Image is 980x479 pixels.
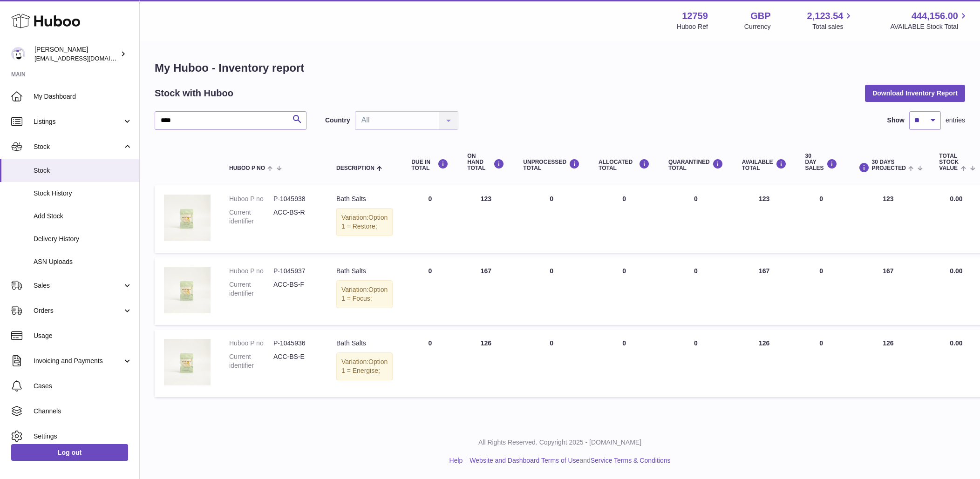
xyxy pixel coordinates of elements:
span: Channels [34,407,132,416]
td: 167 [847,257,930,325]
span: Option 1 = Restore; [341,214,388,230]
span: Stock History [34,189,132,198]
td: 126 [847,330,930,397]
div: UNPROCESSED Total [523,159,580,171]
span: Add Stock [34,212,132,221]
td: 167 [733,257,796,325]
div: DUE IN TOTAL [411,159,449,171]
a: Help [449,457,463,464]
span: Huboo P no [229,165,265,171]
div: Variation: [336,208,393,236]
span: 0 [694,267,698,275]
span: 444,156.00 [912,10,958,22]
div: [PERSON_NAME] [34,45,118,63]
button: Download Inventory Report [865,85,965,101]
div: Currency [744,22,771,31]
div: Bath Salts [336,339,393,348]
dt: Current identifier [229,352,273,370]
td: 0 [796,185,847,253]
img: product image [164,195,211,241]
dt: Huboo P no [229,267,273,276]
span: 2,123.54 [807,10,844,22]
a: Service Terms & Conditions [591,457,671,464]
span: Option 1 = Focus; [341,286,388,302]
dt: Huboo P no [229,195,273,203]
span: Description [336,165,374,171]
td: 0 [402,185,458,253]
td: 0 [514,330,589,397]
td: 0 [589,257,659,325]
span: Settings [34,432,132,441]
img: product image [164,267,211,313]
span: Sales [34,281,122,290]
a: 2,123.54 Total sales [807,10,854,31]
li: and [466,456,670,465]
td: 0 [514,257,589,325]
div: 30 DAY SALES [805,153,837,172]
a: 444,156.00 AVAILABLE Stock Total [890,10,969,31]
dd: ACC-BS-R [273,208,318,226]
span: Total stock value [939,153,959,172]
td: 0 [589,330,659,397]
div: Bath Salts [336,267,393,276]
img: product image [164,339,211,385]
span: Orders [34,306,122,315]
span: ASN Uploads [34,257,132,266]
dd: ACC-BS-F [273,280,318,298]
div: ALLOCATED Total [599,159,650,171]
h1: My Huboo - Inventory report [155,61,965,75]
td: 126 [458,330,514,397]
dd: ACC-BS-E [273,352,318,370]
span: 0.00 [950,267,962,275]
span: Invoicing and Payments [34,357,122,365]
td: 0 [589,185,659,253]
strong: GBP [750,10,770,22]
span: Option 1 = Energise; [341,358,388,374]
span: Listings [34,117,122,126]
td: 0 [402,330,458,397]
span: 0 [694,339,698,347]
td: 123 [847,185,930,253]
div: Variation: [336,352,393,380]
span: 0.00 [950,195,962,202]
dt: Current identifier [229,208,273,226]
div: Variation: [336,280,393,308]
div: ON HAND Total [467,153,504,172]
p: All Rights Reserved. Copyright 2025 - [DOMAIN_NAME] [147,438,973,447]
div: AVAILABLE Total [742,159,787,171]
td: 0 [796,330,847,397]
dd: P-1045937 [273,267,318,276]
span: entries [946,116,965,125]
dt: Huboo P no [229,339,273,348]
span: AVAILABLE Stock Total [890,22,969,31]
div: Bath Salts [336,195,393,203]
span: Delivery History [34,235,132,243]
dd: P-1045936 [273,339,318,348]
td: 0 [796,257,847,325]
label: Country [325,116,350,125]
td: 123 [733,185,796,253]
span: Total sales [812,22,854,31]
img: sofiapanwar@unndr.com [11,47,25,61]
span: [EMAIL_ADDRESS][DOMAIN_NAME] [34,54,137,62]
strong: 12759 [682,10,708,22]
div: Huboo Ref [677,22,708,31]
span: Stock [34,166,132,175]
div: QUARANTINED Total [668,159,723,171]
span: 30 DAYS PROJECTED [872,159,906,171]
a: Log out [11,444,128,461]
td: 126 [733,330,796,397]
label: Show [887,116,905,125]
td: 167 [458,257,514,325]
dt: Current identifier [229,280,273,298]
span: Usage [34,331,132,340]
a: Website and Dashboard Terms of Use [470,457,579,464]
td: 0 [402,257,458,325]
span: 0 [694,195,698,202]
span: Stock [34,142,122,151]
span: My Dashboard [34,92,132,101]
td: 123 [458,185,514,253]
td: 0 [514,185,589,253]
span: Cases [34,382,132,391]
dd: P-1045938 [273,195,318,203]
